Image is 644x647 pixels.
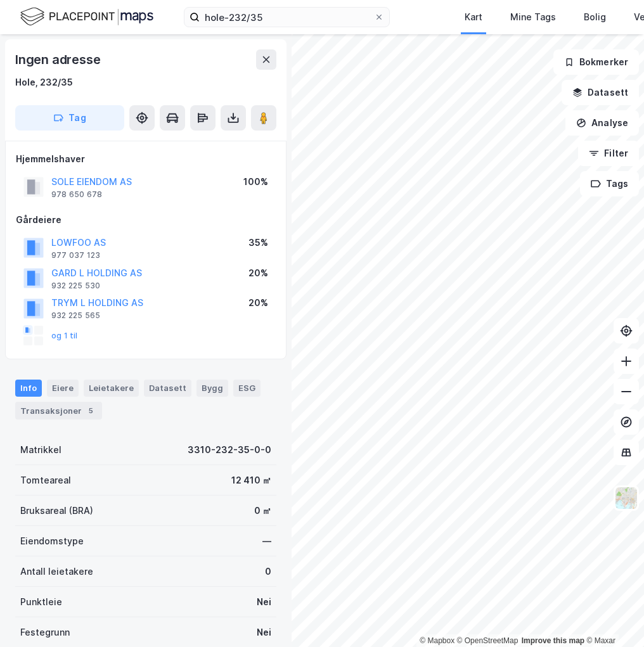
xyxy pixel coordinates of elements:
[248,235,268,250] div: 35%
[257,594,271,610] div: Nei
[20,625,70,640] div: Festegrunn
[248,295,268,311] div: 20%
[16,151,276,167] div: Hjemmelshaver
[20,594,62,610] div: Punktleie
[565,110,639,136] button: Analyse
[265,564,271,579] div: 0
[231,473,271,488] div: 12 410 ㎡
[51,189,102,200] div: 978 650 678
[562,80,639,105] button: Datasett
[233,380,261,396] div: ESG
[20,503,93,518] div: Bruksareal (BRA)
[262,534,271,549] div: —
[510,10,556,25] div: Mine Tags
[84,404,97,417] div: 5
[580,171,639,196] button: Tags
[20,6,153,28] img: logo.f888ab2527a4732fd821a326f86c7f29.svg
[200,8,374,27] input: Søk på adresse, matrikkel, gårdeiere, leietakere eller personer
[51,281,100,291] div: 932 225 530
[188,442,271,458] div: 3310-232-35-0-0
[15,380,42,396] div: Info
[20,534,84,549] div: Eiendomstype
[51,250,100,260] div: 977 037 123
[581,586,644,647] iframe: Chat Widget
[51,311,100,321] div: 932 225 565
[614,486,638,510] img: Z
[20,442,61,458] div: Matrikkel
[584,10,606,25] div: Bolig
[20,564,93,579] div: Antall leietakere
[420,636,454,645] a: Mapbox
[522,636,584,645] a: Improve this map
[15,75,73,90] div: Hole, 232/35
[248,266,268,281] div: 20%
[47,380,79,396] div: Eiere
[257,625,271,640] div: Nei
[457,636,518,645] a: OpenStreetMap
[581,586,644,647] div: Kontrollprogram for chat
[15,402,102,420] div: Transaksjoner
[578,141,639,166] button: Filter
[553,49,639,75] button: Bokmerker
[15,49,103,70] div: Ingen adresse
[144,380,191,396] div: Datasett
[465,10,482,25] div: Kart
[15,105,124,131] button: Tag
[254,503,271,518] div: 0 ㎡
[20,473,71,488] div: Tomteareal
[196,380,228,396] div: Bygg
[16,212,276,227] div: Gårdeiere
[84,380,139,396] div: Leietakere
[243,174,268,189] div: 100%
